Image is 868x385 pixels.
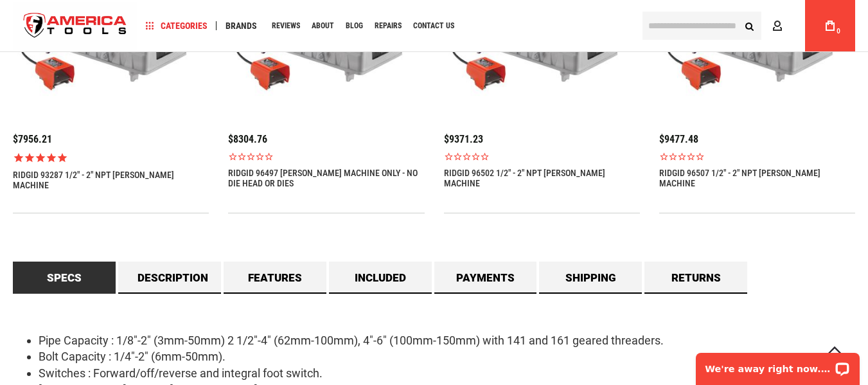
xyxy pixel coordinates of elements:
[407,17,460,35] a: Contact Us
[659,133,698,145] span: $9477.48
[13,2,137,50] img: America Tools
[146,21,208,30] span: Categories
[118,262,221,294] a: Description
[13,2,137,50] a: store logo
[39,365,855,382] li: Switches : Forward/off/reverse and integral foot switch.
[375,22,402,30] span: Repairs
[340,17,369,35] a: Blog
[444,133,483,145] span: $9371.23
[220,17,263,35] a: Brands
[539,262,642,294] a: Shipping
[413,22,454,30] span: Contact Us
[13,170,209,190] a: RIDGID 93287 1/2" - 2" NPT [PERSON_NAME] MACHINE
[312,22,334,30] span: About
[140,17,213,35] a: Categories
[272,22,300,30] span: Reviews
[228,168,424,188] a: RIDGID 96497 [PERSON_NAME] MACHINE ONLY - NO DIE HEAD OR DIES
[226,21,257,30] span: Brands
[659,168,855,188] a: RIDGID 96507 1/2" - 2" NPT [PERSON_NAME] MACHINE
[369,17,407,35] a: Repairs
[434,262,537,294] a: Payments
[737,13,761,38] button: Search
[644,262,747,294] a: Returns
[444,152,640,161] span: Rated 0.0 out of 5 stars 0 reviews
[444,168,640,188] a: RIDGID 96502 1/2" - 2" NPT [PERSON_NAME] MACHINE
[13,262,116,294] a: Specs
[228,152,424,161] span: Rated 0.0 out of 5 stars 0 reviews
[659,152,855,161] span: Rated 0.0 out of 5 stars 0 reviews
[346,22,363,30] span: Blog
[687,345,868,385] iframe: LiveChat chat widget
[837,28,840,35] span: 0
[39,348,855,365] li: Bolt Capacity : 1/4"-2" (6mm-50mm).
[39,332,855,349] li: Pipe Capacity : 1/8"-2" (3mm-50mm) 2 1/2"-4" (62mm-100mm), 4"-6" (100mm-150mm) with 141 and 161 g...
[13,152,209,163] span: Rated 5.0 out of 5 stars 1 reviews
[224,262,326,294] a: Features
[228,133,267,145] span: $8304.76
[306,17,340,35] a: About
[266,17,306,35] a: Reviews
[329,262,432,294] a: Included
[13,133,52,145] span: $7956.21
